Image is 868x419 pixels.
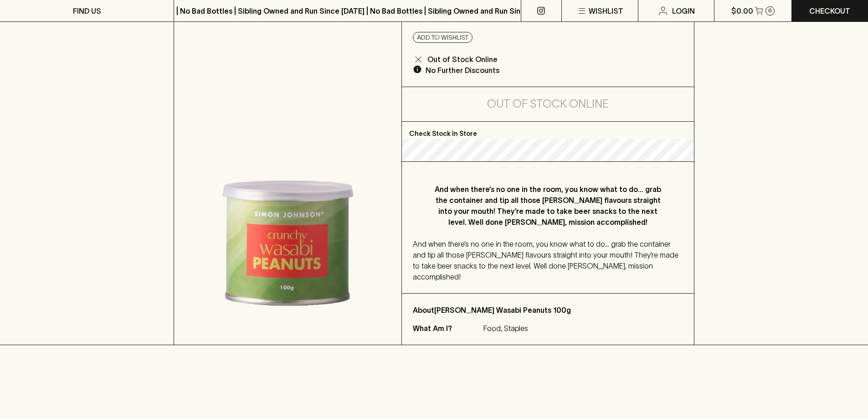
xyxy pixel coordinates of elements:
[809,5,850,16] p: Checkout
[731,5,753,16] p: $0.00
[413,323,481,334] p: What Am I?
[73,5,101,16] p: FIND US
[413,305,683,316] p: About [PERSON_NAME] Wasabi Peanuts 100g
[427,54,498,65] p: Out of Stock Online
[487,97,609,111] h5: Out of Stock Online
[483,323,528,334] p: Food, Staples
[413,240,678,281] span: And when there’s no one in the room, you know what to do… grab the container and tip all those [P...
[589,5,623,16] p: Wishlist
[174,2,401,345] img: 37681.png
[672,5,695,16] p: Login
[431,184,665,228] p: And when there’s no one in the room, you know what to do… grab the container and tip all those [P...
[426,65,499,76] p: No Further Discounts
[768,8,772,13] p: 0
[413,32,473,43] button: Add to wishlist
[402,122,694,139] p: Check Stock In Store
